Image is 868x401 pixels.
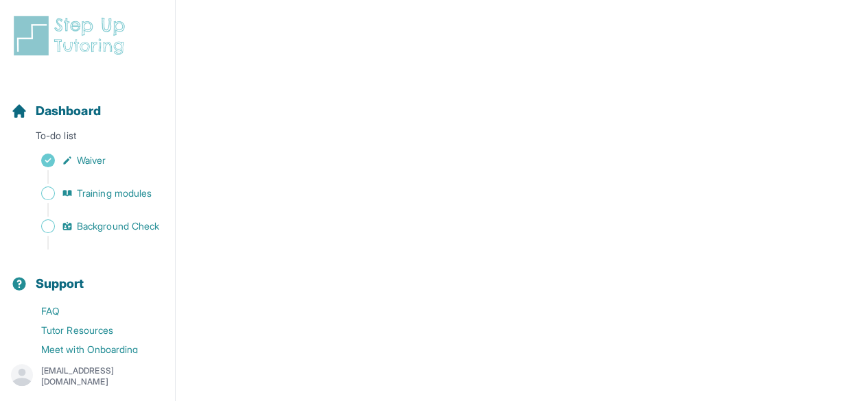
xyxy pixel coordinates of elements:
[36,274,84,293] span: Support
[5,80,169,126] button: Dashboard
[77,186,152,200] span: Training modules
[11,364,164,389] button: [EMAIL_ADDRESS][DOMAIN_NAME]
[11,151,175,170] a: Waiver
[5,129,169,148] p: To-do list
[41,365,164,387] p: [EMAIL_ADDRESS][DOMAIN_NAME]
[11,217,175,236] a: Background Check
[11,184,175,203] a: Training modules
[5,252,169,299] button: Support
[11,340,175,373] a: Meet with Onboarding Support
[11,101,101,121] a: Dashboard
[11,302,175,321] a: FAQ
[11,14,133,58] img: logo
[77,219,159,233] span: Background Check
[11,321,175,340] a: Tutor Resources
[77,154,106,167] span: Waiver
[36,101,101,121] span: Dashboard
